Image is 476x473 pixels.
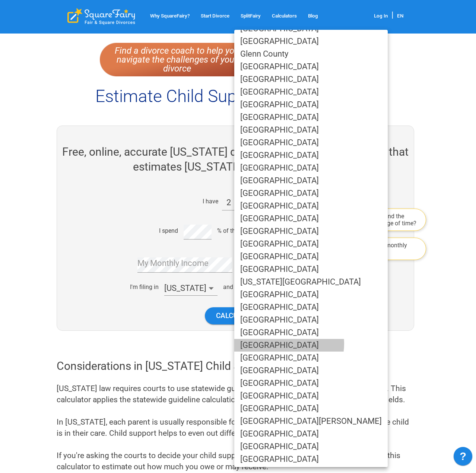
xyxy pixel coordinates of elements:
li: [GEOGRAPHIC_DATA] [234,428,388,440]
li: [GEOGRAPHIC_DATA] [234,250,388,263]
li: [GEOGRAPHIC_DATA] [234,111,388,124]
li: [GEOGRAPHIC_DATA] [234,149,388,162]
li: [GEOGRAPHIC_DATA] [234,35,388,48]
li: [GEOGRAPHIC_DATA] [234,288,388,301]
li: [GEOGRAPHIC_DATA] [234,453,388,466]
li: [GEOGRAPHIC_DATA] [234,314,388,326]
li: [GEOGRAPHIC_DATA] [234,238,388,250]
li: [GEOGRAPHIC_DATA] [234,60,388,73]
iframe: JSD widget [450,443,476,473]
li: [GEOGRAPHIC_DATA] [234,212,388,225]
li: [GEOGRAPHIC_DATA] [234,326,388,339]
li: [GEOGRAPHIC_DATA] [234,98,388,111]
li: [GEOGRAPHIC_DATA] [234,390,388,402]
li: [GEOGRAPHIC_DATA] [234,162,388,174]
li: [US_STATE][GEOGRAPHIC_DATA] [234,276,388,288]
li: [GEOGRAPHIC_DATA] [234,124,388,136]
li: Glenn County [234,48,388,60]
li: [GEOGRAPHIC_DATA][PERSON_NAME] [234,415,388,428]
li: [GEOGRAPHIC_DATA] [234,174,388,187]
li: [GEOGRAPHIC_DATA] [234,440,388,453]
li: [GEOGRAPHIC_DATA] [234,377,388,390]
li: [GEOGRAPHIC_DATA] [234,225,388,238]
li: [GEOGRAPHIC_DATA] [234,301,388,314]
li: [GEOGRAPHIC_DATA] [234,73,388,86]
li: [GEOGRAPHIC_DATA] [234,402,388,415]
li: [GEOGRAPHIC_DATA] [234,263,388,276]
li: [GEOGRAPHIC_DATA] [234,352,388,364]
li: [GEOGRAPHIC_DATA] [234,339,388,352]
li: [GEOGRAPHIC_DATA] [234,136,388,149]
li: [GEOGRAPHIC_DATA] [234,187,388,200]
li: [GEOGRAPHIC_DATA] [234,200,388,212]
li: [GEOGRAPHIC_DATA] [234,364,388,377]
li: [GEOGRAPHIC_DATA] [234,86,388,98]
